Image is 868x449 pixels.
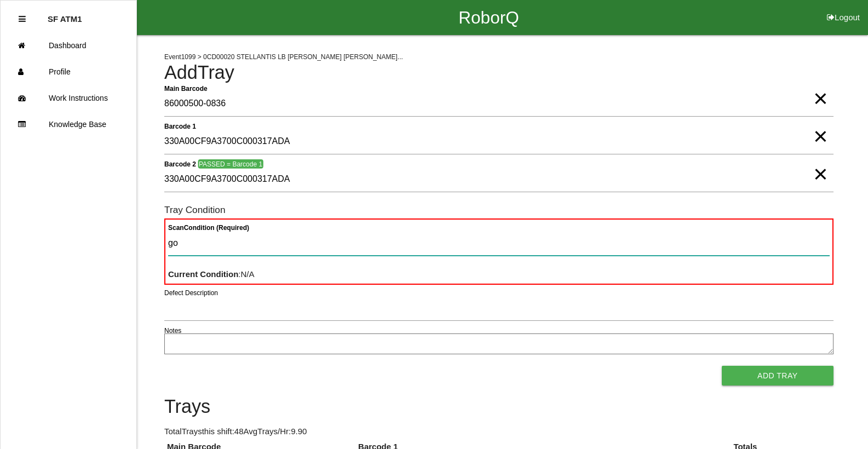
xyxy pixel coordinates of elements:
[164,122,196,130] b: Barcode 1
[164,326,181,336] label: Notes
[168,224,249,232] b: Scan Condition (Required)
[1,111,136,137] a: Knowledge Base
[19,6,26,32] div: Close
[1,85,136,111] a: Work Instructions
[164,91,833,117] input: Required
[164,62,833,83] h4: Add Tray
[168,269,238,279] b: Current Condition
[1,59,136,85] a: Profile
[168,269,255,279] span: : N/A
[813,152,827,174] span: Clear Input
[48,6,82,24] p: SF ATM1
[813,114,827,136] span: Clear Input
[164,396,833,417] h4: Trays
[1,32,136,59] a: Dashboard
[813,77,827,99] span: Clear Input
[164,288,218,298] label: Defect Description
[198,159,263,169] span: PASSED = Barcode 1
[164,425,833,438] p: Total Trays this shift: 48 Avg Trays /Hr: 9.90
[164,84,208,92] b: Main Barcode
[164,53,403,61] span: Event 1099 > 0CD00020 STELLANTIS LB [PERSON_NAME] [PERSON_NAME]...
[164,160,196,168] b: Barcode 2
[164,205,833,215] h6: Tray Condition
[722,366,833,385] button: Add Tray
